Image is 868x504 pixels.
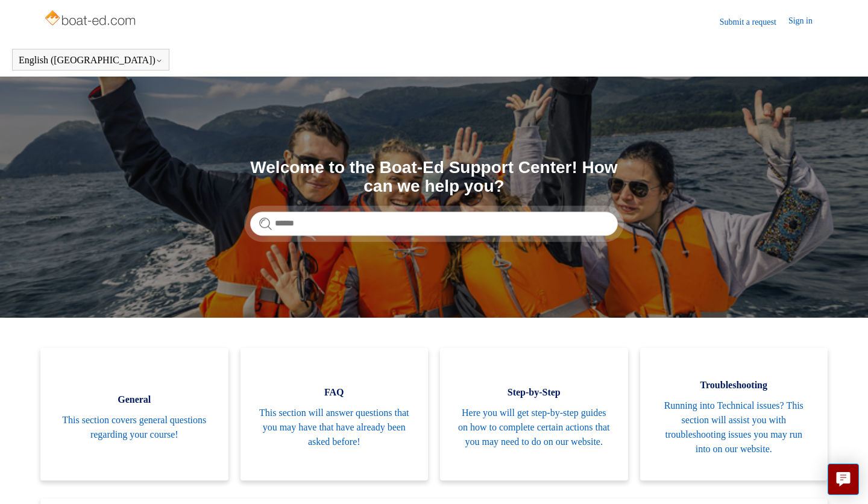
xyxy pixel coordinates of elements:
span: Running into Technical issues? This section will assist you with troubleshooting issues you may r... [658,398,810,456]
span: This section covers general questions regarding your course! [58,413,210,442]
span: This section will answer questions that you may have that have already been asked before! [259,406,410,449]
a: Troubleshooting Running into Technical issues? This section will assist you with troubleshooting ... [640,348,828,480]
a: Sign in [788,14,825,29]
span: Step-by-Step [458,385,610,400]
button: English ([GEOGRAPHIC_DATA]) [19,55,163,66]
a: Step-by-Step Here you will get step-by-step guides on how to complete certain actions that you ma... [440,348,628,480]
input: Search [250,212,618,236]
a: General This section covers general questions regarding your course! [40,348,228,480]
h1: Welcome to the Boat-Ed Support Center! How can we help you? [250,159,618,196]
a: FAQ This section will answer questions that you may have that have already been asked before! [241,348,429,480]
span: Here you will get step-by-step guides on how to complete certain actions that you may need to do ... [458,406,610,449]
button: Live chat [828,464,859,495]
img: Boat-Ed Help Center home page [43,7,139,31]
span: Troubleshooting [658,378,810,392]
span: General [58,392,210,407]
a: Submit a request [720,16,788,28]
span: FAQ [259,385,410,400]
